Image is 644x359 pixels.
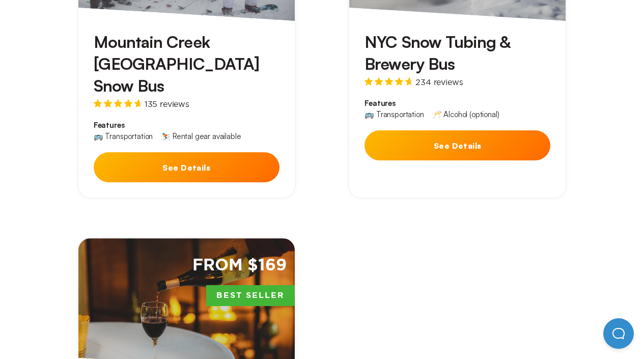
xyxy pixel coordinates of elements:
[432,111,499,118] div: 🥂 Alcohol (optional)
[94,152,279,182] button: See Details
[161,132,241,140] div: ⛷️ Rental gear available
[94,132,153,140] div: 🚌 Transportation
[94,31,279,97] h3: Mountain Creek [GEOGRAPHIC_DATA] Snow Bus
[365,31,550,75] h3: NYC Snow Tubing & Brewery Bus
[365,111,424,118] div: 🚌 Transportation
[415,78,463,86] span: 234 reviews
[192,255,287,277] span: From $169
[145,100,189,108] span: 135 reviews
[365,130,550,160] button: See Details
[206,285,295,307] span: Best Seller
[365,98,550,108] span: Features
[603,318,634,349] iframe: Help Scout Beacon - Open
[94,120,279,130] span: Features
